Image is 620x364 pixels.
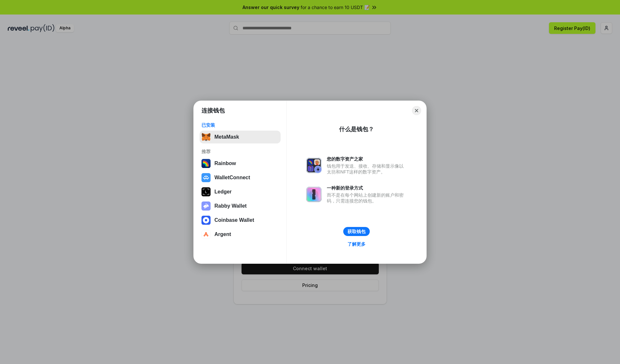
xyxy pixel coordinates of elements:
[327,185,407,191] div: 一种新的登录方式
[214,189,232,195] div: Ledger
[201,173,211,182] img: svg+xml,%3Csvg%20width%3D%2228%22%20height%3D%2228%22%20viewBox%3D%220%200%2028%2028%22%20fill%3D...
[347,241,366,247] div: 了解更多
[214,203,247,209] div: Rabby Wallet
[201,149,279,154] div: 推荐
[347,229,366,234] div: 获取钱包
[201,187,211,196] img: svg+xml,%3Csvg%20xmlns%3D%22http%3A%2F%2Fwww.w3.org%2F2000%2Fsvg%22%20width%3D%2228%22%20height%3...
[201,202,211,211] img: svg+xml,%3Csvg%20xmlns%3D%22http%3A%2F%2Fwww.w3.org%2F2000%2Fsvg%22%20fill%3D%22none%22%20viewBox...
[201,122,279,128] div: 已安装
[214,231,231,237] div: Argent
[200,171,281,184] button: WalletConnect
[201,107,225,114] h1: 连接钱包
[306,187,322,202] img: svg+xml,%3Csvg%20xmlns%3D%22http%3A%2F%2Fwww.w3.org%2F2000%2Fsvg%22%20fill%3D%22none%22%20viewBox...
[201,133,211,142] img: svg+xml,%3Csvg%20fill%3D%22none%22%20height%3D%2233%22%20viewBox%3D%220%200%2035%2033%22%20width%...
[200,157,281,170] button: Rainbow
[200,228,281,241] button: Argent
[306,158,322,173] img: svg+xml,%3Csvg%20xmlns%3D%22http%3A%2F%2Fwww.w3.org%2F2000%2Fsvg%22%20fill%3D%22none%22%20viewBox...
[214,134,239,140] div: MetaMask
[327,163,407,175] div: 钱包用于发送、接收、存储和显示像以太坊和NFT这样的数字资产。
[201,159,211,168] img: svg+xml,%3Csvg%20width%3D%22120%22%20height%3D%22120%22%20viewBox%3D%220%200%20120%20120%22%20fil...
[343,227,370,236] button: 获取钱包
[339,125,374,133] div: 什么是钱包？
[200,214,281,227] button: Coinbase Wallet
[200,131,281,143] button: MetaMask
[214,161,236,166] div: Rainbow
[327,156,407,162] div: 您的数字资产之家
[201,230,211,239] img: svg+xml,%3Csvg%20width%3D%2228%22%20height%3D%2228%22%20viewBox%3D%220%200%2028%2028%22%20fill%3D...
[327,192,407,204] div: 而不是在每个网站上创建新的账户和密码，只需连接您的钱包。
[201,216,211,225] img: svg+xml,%3Csvg%20width%3D%2228%22%20height%3D%2228%22%20viewBox%3D%220%200%2028%2028%22%20fill%3D...
[200,200,281,212] button: Rabby Wallet
[214,217,254,223] div: Coinbase Wallet
[344,240,369,248] a: 了解更多
[214,175,250,181] div: WalletConnect
[200,185,281,198] button: Ledger
[412,106,421,115] button: Close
